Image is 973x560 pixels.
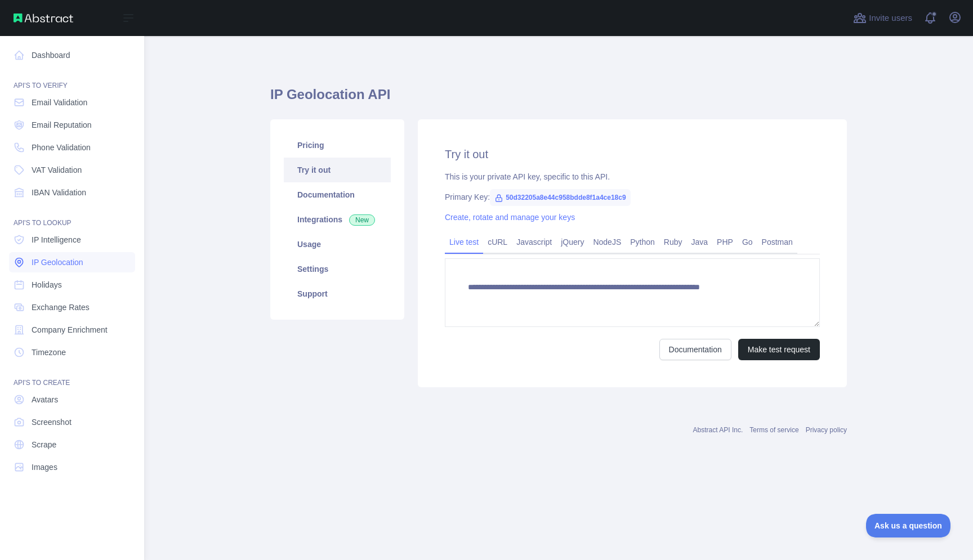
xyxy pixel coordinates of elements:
a: Email Validation [9,92,135,113]
span: Phone Validation [32,142,91,153]
a: jQuery [556,233,588,251]
a: IP Geolocation [9,252,135,272]
a: Go [738,233,757,251]
span: IBAN Validation [32,187,86,198]
a: Screenshot [9,412,135,432]
div: API'S TO CREATE [9,365,135,387]
a: Dashboard [9,45,135,65]
a: Documentation [659,339,731,360]
iframe: Toggle Customer Support [866,514,950,537]
a: Python [626,233,659,251]
a: Postman [757,233,797,251]
button: Make test request [738,339,820,360]
div: Primary Key: [445,191,820,203]
a: Abstract API Inc. [693,426,743,434]
a: Privacy policy [806,426,847,434]
span: New [349,214,375,226]
a: Integrations New [284,207,391,232]
span: Invite users [869,12,912,25]
span: Images [32,462,57,473]
a: Support [284,281,391,306]
a: Pricing [284,133,391,158]
div: API'S TO LOOKUP [9,205,135,227]
span: Company Enrichment [32,324,108,335]
a: Phone Validation [9,137,135,158]
span: VAT Validation [32,164,82,176]
a: VAT Validation [9,160,135,180]
a: PHP [712,233,738,251]
span: 50d32205a8e44c958bdde8f1a4ce18c9 [490,189,631,206]
a: Holidays [9,275,135,295]
a: Live test [445,233,483,251]
div: This is your private API key, specific to this API. [445,171,820,182]
span: Email Reputation [32,119,92,131]
span: Screenshot [32,416,72,428]
span: Scrape [32,439,56,450]
span: Email Validation [32,97,87,108]
a: Scrape [9,434,135,455]
a: Exchange Rates [9,297,135,317]
a: NodeJS [588,233,626,251]
a: Email Reputation [9,115,135,135]
img: Abstract API [14,14,73,23]
a: Ruby [659,233,687,251]
span: Exchange Rates [32,302,90,313]
span: IP Geolocation [32,257,83,268]
a: Terms of service [749,426,798,434]
span: Avatars [32,394,58,405]
a: Java [687,233,713,251]
a: Javascript [512,233,556,251]
h1: IP Geolocation API [270,86,847,113]
a: IP Intelligence [9,230,135,250]
a: Images [9,457,135,477]
button: Invite users [851,9,914,27]
a: Documentation [284,182,391,207]
span: Timezone [32,347,66,358]
span: Holidays [32,279,62,290]
div: API'S TO VERIFY [9,68,135,90]
a: IBAN Validation [9,182,135,203]
h2: Try it out [445,146,820,162]
a: Settings [284,257,391,281]
a: Timezone [9,342,135,362]
a: cURL [483,233,512,251]
a: Avatars [9,389,135,410]
a: Company Enrichment [9,320,135,340]
a: Usage [284,232,391,257]
a: Try it out [284,158,391,182]
span: IP Intelligence [32,234,81,245]
a: Create, rotate and manage your keys [445,213,575,222]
